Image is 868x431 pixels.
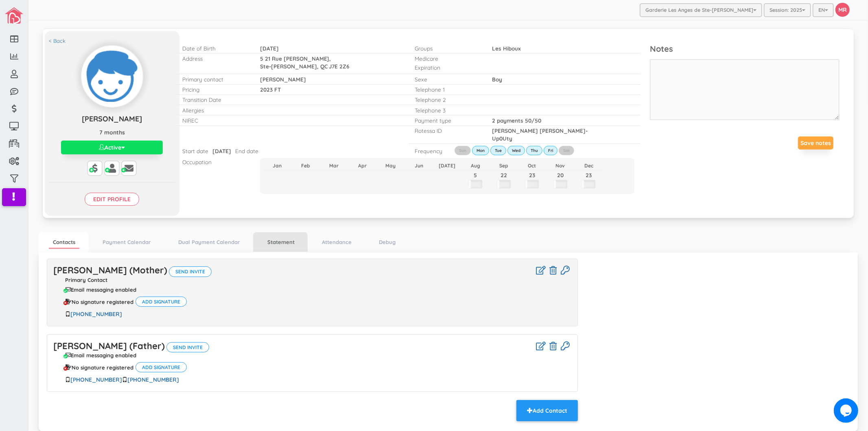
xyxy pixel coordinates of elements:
[236,147,259,155] p: End date
[53,264,167,276] a: [PERSON_NAME] (Mother)
[49,37,66,45] a: < Back
[260,55,263,62] span: 5
[518,161,547,170] th: Oct
[472,146,489,155] label: Mon
[260,76,306,83] span: [PERSON_NAME]
[183,86,248,93] p: Pricing
[415,96,480,103] p: Telephone 2
[183,55,248,62] p: Address
[260,63,319,70] span: Ste-[PERSON_NAME],
[834,398,860,423] iframe: chat widget
[260,86,281,93] span: 2023 FT
[492,44,596,52] p: Les Hiboux
[183,44,248,52] p: Date of Birth
[320,161,348,170] th: Mar
[183,158,248,166] p: Occupation
[169,266,212,277] button: Send invite
[516,400,578,421] button: Add Contact
[136,362,187,372] button: Add signature
[320,63,328,70] span: QC
[492,76,502,83] span: Boy
[559,146,574,155] label: Sat
[546,161,575,170] th: Nov
[490,161,518,170] th: Sep
[415,127,480,134] p: Rotessa ID
[415,117,480,124] p: Payment type
[82,114,142,123] span: [PERSON_NAME]
[375,236,400,248] a: Debug
[183,96,248,103] p: Transition Date
[174,236,244,248] a: Dual Payment Calendar
[348,161,376,170] th: Apr
[329,63,350,70] span: J7E 2Z6
[70,376,122,383] a: [PHONE_NUMBER]
[318,236,356,248] a: Attendance
[265,55,270,62] span: 21
[213,147,232,154] span: [DATE]
[405,161,433,170] th: Jun
[415,44,480,52] p: Groups
[183,106,248,114] p: Allergies
[415,86,480,93] p: Telephone 1
[415,75,480,83] p: Sexe
[183,147,209,155] p: Start date
[72,365,133,370] span: No signature registered
[49,236,79,249] a: Contacts
[798,136,833,150] button: Save notes
[166,342,209,352] button: Send invite
[455,146,471,155] label: Sun
[260,45,279,52] span: [DATE]
[85,193,139,206] input: Edit profile
[415,64,480,71] p: Expiration
[415,55,480,62] p: Medicare
[492,127,588,142] span: [PERSON_NAME] [PERSON_NAME]-Up0Uty
[376,161,405,170] th: May
[575,161,603,170] th: Dec
[72,299,133,305] span: No signature registered
[544,146,558,155] label: Fri
[291,161,320,170] th: Feb
[263,161,292,170] th: Jan
[53,340,165,352] a: [PERSON_NAME] (Father)
[492,117,541,124] span: 2 payments 50/50
[183,117,248,124] p: NIREC
[49,128,175,136] p: 7 months
[650,43,840,55] p: Notes
[263,236,299,248] a: Statement
[415,147,441,155] p: Frequency
[490,146,506,155] label: Tue
[183,75,248,83] p: Primary contact
[98,236,155,248] a: Payment Calendar
[70,310,122,318] a: [PHONE_NUMBER]
[507,146,525,155] label: Wed
[127,376,179,383] a: [PHONE_NUMBER]
[272,55,331,62] span: Rue [PERSON_NAME],
[433,161,461,170] th: [DATE]
[53,277,571,283] p: Primary Contact
[136,297,187,307] button: Add signature
[81,46,143,107] img: Click to change profile pic
[66,352,136,358] div: Email messaging enabled
[526,146,542,155] label: Thu
[461,161,490,170] th: Aug
[66,287,136,292] div: Email messaging enabled
[415,106,480,114] p: Telephone 3
[61,141,163,154] button: Active
[5,7,23,24] img: image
